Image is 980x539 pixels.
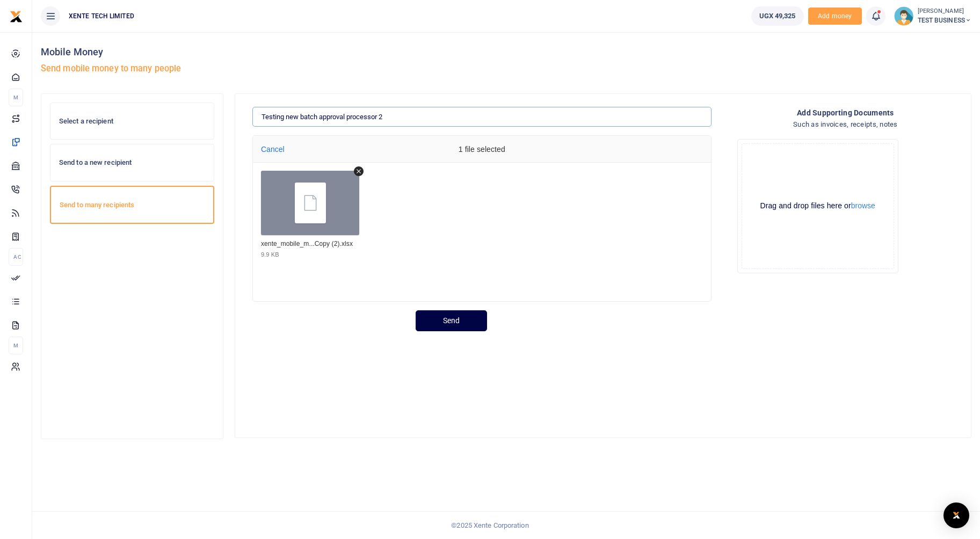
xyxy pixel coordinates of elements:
a: UGX 49,325 [751,6,804,26]
div: File Uploader [737,139,954,273]
button: Close [569,527,580,538]
button: Remove file [354,166,364,176]
h5: Send mobile money to many people [41,63,502,74]
h4: Such as invoices, receipts, notes [729,119,962,130]
div: File Uploader [252,135,712,302]
h4: Mobile Money [41,46,502,58]
li: M [9,89,23,106]
button: Send [416,310,487,331]
h4: Add supporting Documents [729,107,962,119]
img: logo-small [10,10,23,23]
input: Create a batch name [252,107,712,127]
span: TEST BUSINESS [918,16,971,25]
h6: Send to many recipients [60,201,205,209]
a: Send to many recipients [50,186,214,224]
a: logo-small logo-large logo-large [10,12,23,20]
img: profile-user [894,6,913,26]
small: [PERSON_NAME] [918,7,971,16]
li: Ac [9,248,23,266]
li: Toup your wallet [808,8,862,25]
button: browse [851,202,875,209]
div: 9.9 KB [261,251,279,258]
a: profile-user [PERSON_NAME] TEST BUSINESS [894,6,971,26]
button: Cancel [258,142,288,157]
div: xente_mobile_money_template - Copy (2).xlsx [261,240,357,249]
a: Send to a new recipient [50,144,214,181]
div: 1 file selected [401,136,562,163]
span: Add money [808,8,862,25]
div: Open Intercom Messenger [943,502,969,528]
h6: Send to a new recipient [59,158,205,167]
li: Wallet ballance [747,6,808,26]
a: Add money [808,11,862,19]
a: Select a recipient [50,103,214,140]
li: M [9,337,23,354]
span: UGX 49,325 [759,11,796,21]
h6: Select a recipient [59,117,205,126]
div: Drag and drop files here or [742,201,894,211]
span: XENTE TECH LIMITED [64,11,139,21]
